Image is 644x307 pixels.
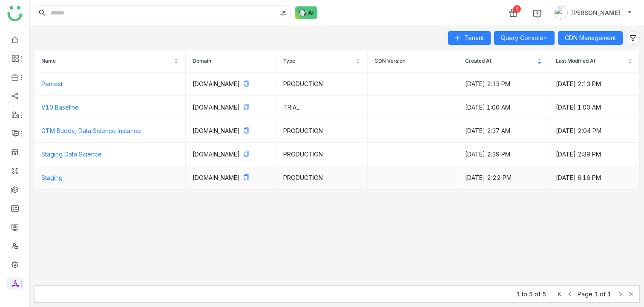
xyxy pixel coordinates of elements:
[41,80,63,87] a: Pentest
[193,173,269,182] p: [DOMAIN_NAME]
[607,290,611,298] span: 1
[513,5,521,13] div: 1
[368,50,458,72] th: CDN Version
[276,72,367,96] td: PRODUCTION
[549,119,640,143] td: [DATE] 2:04 PM
[7,6,23,21] img: logo
[549,166,640,190] td: [DATE] 6:16 PM
[458,166,549,190] td: [DATE] 2:22 PM
[276,96,367,119] td: TRIAL
[554,6,568,20] img: avatar
[600,290,606,298] span: of
[533,9,541,18] img: help.svg
[41,151,102,158] a: Staging Data Science
[458,72,549,96] td: [DATE] 2:13 PM
[41,104,79,111] a: V10 Baseline
[458,119,549,143] td: [DATE] 2:37 AM
[193,103,269,112] p: [DOMAIN_NAME]
[501,34,548,41] a: Query Console
[549,143,640,166] td: [DATE] 2:39 PM
[41,127,141,134] a: GTM Buddy, Data Science Instance
[193,150,269,159] p: [DOMAIN_NAME]
[552,6,634,20] button: [PERSON_NAME]
[448,31,491,45] button: Tenant
[186,50,276,72] th: Domain
[578,290,592,298] span: Page
[193,126,269,136] p: [DOMAIN_NAME]
[542,290,546,298] span: 5
[295,6,318,19] img: ask-buddy-normal.svg
[458,143,549,166] td: [DATE] 2:39 PM
[276,166,367,190] td: PRODUCTION
[276,119,367,143] td: PRODUCTION
[565,33,616,43] span: CDN Management
[558,31,623,45] button: CDN Management
[516,290,520,298] span: 1
[594,290,598,298] span: 1
[464,33,484,43] span: Tenant
[41,174,63,181] a: Staging
[571,8,620,17] span: [PERSON_NAME]
[549,96,640,119] td: [DATE] 1:00 AM
[535,290,540,298] span: of
[193,79,269,89] p: [DOMAIN_NAME]
[494,31,555,45] button: Query Console
[280,10,287,17] img: search-type.svg
[522,290,527,298] span: to
[529,290,533,298] span: 5
[458,96,549,119] td: [DATE] 1:00 AM
[276,143,367,166] td: PRODUCTION
[549,72,640,96] td: [DATE] 2:13 PM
